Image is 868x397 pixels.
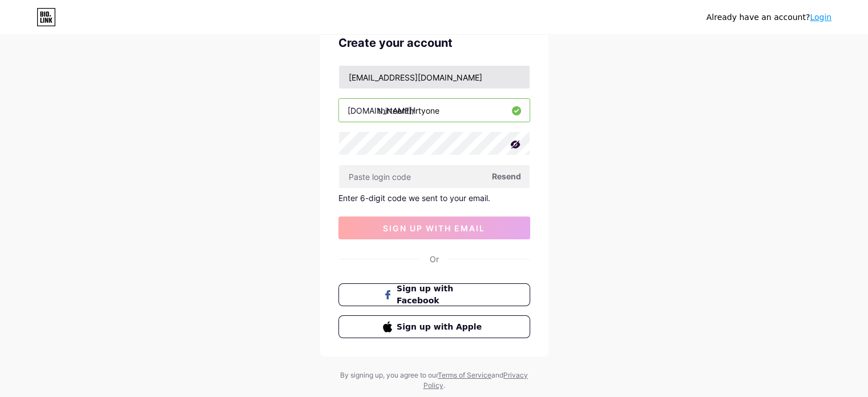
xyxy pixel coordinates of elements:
[338,283,530,306] button: Sign up with Facebook
[339,165,530,188] input: Paste login code
[810,13,831,22] a: Login
[338,315,530,338] button: Sign up with Apple
[348,105,415,117] div: [DOMAIN_NAME]/
[397,321,485,333] span: Sign up with Apple
[383,223,485,233] span: sign up with email
[430,253,439,265] div: Or
[337,370,531,391] div: By signing up, you agree to our and .
[438,371,491,379] a: Terms of Service
[492,170,521,182] span: Resend
[339,99,530,122] input: username
[706,11,831,23] div: Already have an account?
[338,193,530,203] div: Enter 6-digit code we sent to your email.
[397,283,485,307] span: Sign up with Facebook
[338,216,530,239] button: sign up with email
[339,66,530,89] input: Email
[338,34,530,51] div: Create your account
